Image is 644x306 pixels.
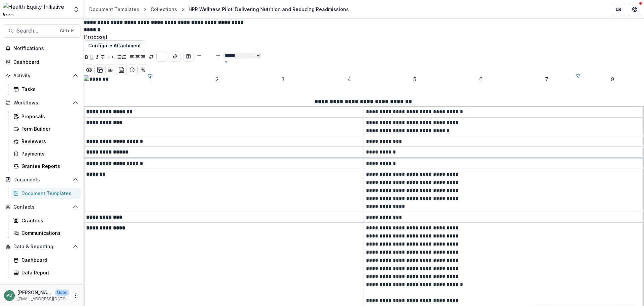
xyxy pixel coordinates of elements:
a: Collections [148,4,180,14]
a: Proposals [11,111,81,122]
div: Proposals [21,113,75,120]
div: Form Builder [21,125,75,132]
span: Proposal [84,34,644,40]
button: Preview preview-doc.pdf [84,64,95,75]
a: Document Templates [11,188,81,199]
div: Document Templates [89,6,139,13]
button: Bullet List [116,54,121,62]
a: Communications [11,227,81,238]
div: Dashboard [13,58,75,65]
div: Ctrl + K [59,27,75,35]
button: Align Center [135,54,140,62]
a: Grantee Reports [11,161,81,172]
button: Get Help [628,3,641,16]
button: Configure Attachment [84,40,145,51]
button: Align Left [129,54,135,62]
a: Reviewers [11,136,81,147]
div: Communications [21,229,75,236]
button: Bigger [215,51,221,59]
p: [EMAIL_ADDRESS][DATE][DOMAIN_NAME] [17,296,69,302]
a: Data Report [11,267,81,278]
div: Tasks [21,86,75,93]
button: Code [108,54,113,62]
button: preview-proposal-pdf [116,64,127,75]
span: Data & Reporting [13,244,70,250]
span: Search... [16,28,56,34]
button: Insert Signature [148,54,154,62]
span: Documents [13,177,70,183]
button: Open Editor Sidebar [105,64,116,75]
button: Italicize [95,54,100,62]
p: [PERSON_NAME] [17,289,52,296]
a: Payments [11,148,81,159]
button: Open Data & Reporting [3,241,81,252]
button: Insert Table [183,51,194,62]
a: Dashboard [11,255,81,266]
div: Insert Table [183,51,194,64]
button: Strike [100,54,105,62]
div: Grantees [21,217,75,224]
button: Bold [84,54,89,62]
button: Partners [612,3,625,16]
div: Victoria Darker [6,293,12,298]
div: Collections [151,6,177,13]
button: Smaller [197,51,202,59]
span: Notifications [13,46,78,51]
button: Open entity switcher [71,3,81,16]
a: Tasks [11,84,81,95]
button: Underline [89,54,95,62]
div: Payments [21,150,75,157]
button: download-word [95,64,105,75]
div: Grantee Reports [21,163,75,170]
div: Reviewers [21,138,75,145]
button: Open Workflows [3,97,81,108]
button: Align Right [140,54,146,62]
div: Data Report [21,269,75,276]
button: Show related entities [138,64,148,75]
button: Open Contacts [3,202,81,212]
a: Form Builder [11,123,81,134]
button: Ordered List [121,54,127,62]
button: Create link [170,51,180,62]
button: More [71,292,79,300]
a: Grantees [11,215,81,226]
div: Document Templates [21,190,75,197]
a: Dashboard [3,56,81,68]
span: Activity [13,73,70,79]
nav: breadcrumb [87,4,352,14]
button: Notifications [3,43,81,54]
p: User [55,290,69,296]
span: Workflows [13,100,70,106]
button: Choose font color [156,51,167,62]
a: Document Templates [87,4,142,14]
button: Search... [3,24,81,38]
div: HPP Wellness Pilot: Delivering Nutrition and Reducing Readmissions [189,6,349,13]
button: Show details [127,64,138,75]
div: Dashboard [21,257,75,264]
img: Health Equity Initiative logo [3,3,69,16]
button: Open Activity [3,70,81,81]
span: Contacts [13,204,70,210]
button: Open Documents [3,174,81,185]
